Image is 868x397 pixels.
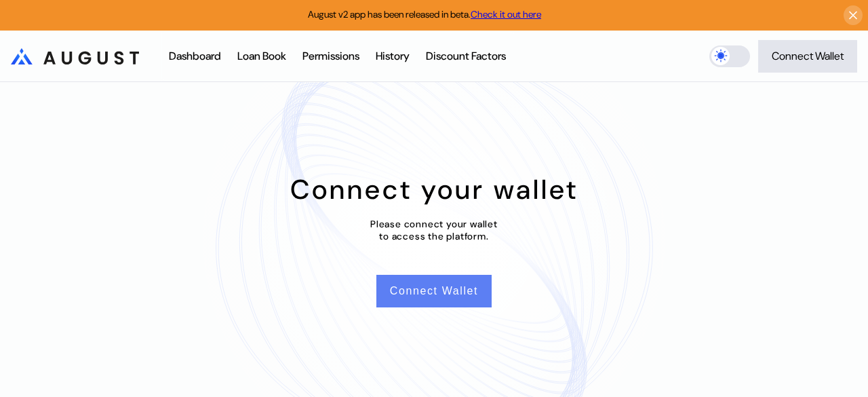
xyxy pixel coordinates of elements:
a: Loan Book [229,31,294,81]
div: Permissions [302,49,359,63]
button: Connect Wallet [758,40,857,73]
div: Connect Wallet [772,49,844,63]
a: History [368,31,418,81]
div: Please connect your wallet to access the platform. [370,218,498,242]
div: Discount Factors [426,49,506,63]
span: August v2 app has been released in beta. [308,8,541,20]
div: History [376,49,410,63]
a: Dashboard [161,31,229,81]
a: Check it out here [471,8,541,20]
div: Connect your wallet [290,172,578,207]
div: Dashboard [169,49,221,63]
div: Loan Book [237,49,286,63]
a: Discount Factors [418,31,514,81]
button: Connect Wallet [376,275,492,307]
a: Permissions [294,31,368,81]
